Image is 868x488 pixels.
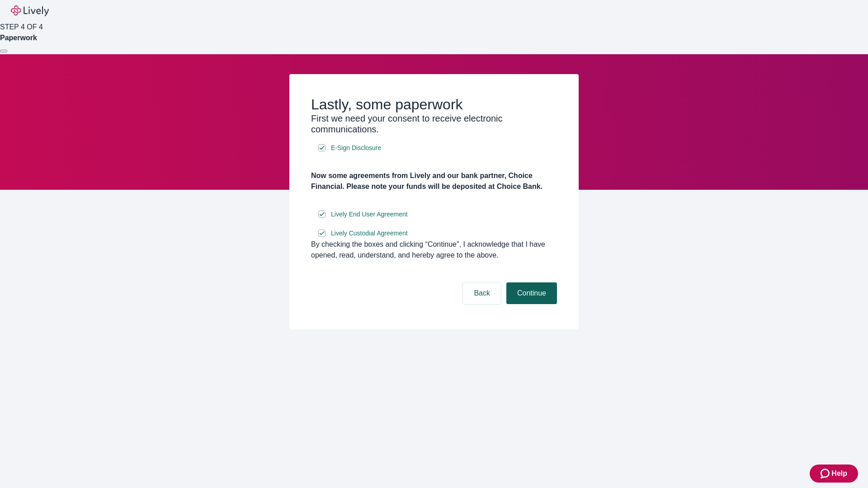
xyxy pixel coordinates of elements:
span: Help [831,468,847,479]
svg: Zendesk support icon [821,468,831,479]
button: Back [463,282,501,304]
img: Lively [11,5,49,16]
span: Lively Custodial Agreement [331,229,408,238]
button: Zendesk support iconHelp [810,465,858,483]
div: By checking the boxes and clicking “Continue", I acknowledge that I have opened, read, understand... [311,239,557,261]
a: e-sign disclosure document [329,142,383,154]
a: e-sign disclosure document [329,228,410,239]
h2: Lastly, some paperwork [311,96,557,113]
h4: Now some agreements from Lively and our bank partner, Choice Financial. Please note your funds wi... [311,170,557,192]
h3: First we need your consent to receive electronic communications. [311,113,557,135]
span: E-Sign Disclosure [331,143,381,153]
button: Continue [506,282,557,304]
span: Lively End User Agreement [331,210,408,219]
a: e-sign disclosure document [329,209,410,220]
